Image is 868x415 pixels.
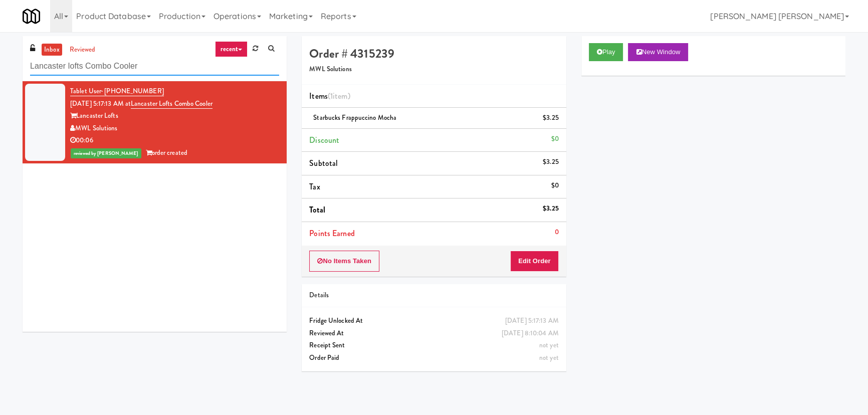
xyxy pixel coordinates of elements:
div: $3.25 [543,112,559,124]
div: $3.25 [543,202,559,215]
span: not yet [539,340,559,350]
div: Reviewed At [309,327,558,340]
li: Tablet User· [PHONE_NUMBER][DATE] 5:17:13 AM atLancaster lofts Combo CoolerLancaster LoftsMWL Sol... [23,81,287,163]
div: Order Paid [309,352,558,364]
span: not yet [539,353,559,362]
button: Play [589,43,623,61]
span: [DATE] 5:17:13 AM at [70,99,131,108]
div: Details [309,289,558,302]
a: inbox [42,44,62,56]
input: Search vision orders [30,57,279,76]
span: Points Earned [309,228,354,239]
div: $0 [551,133,558,145]
a: recent [215,41,248,57]
button: No Items Taken [309,251,379,272]
span: reviewed by [PERSON_NAME] [71,148,141,158]
div: $3.25 [543,156,559,168]
div: 00:06 [70,134,279,147]
img: Micromart [23,8,40,25]
button: Edit Order [510,251,559,272]
span: Tax [309,181,320,192]
span: (1 ) [328,90,350,102]
div: Lancaster Lofts [70,110,279,122]
span: Total [309,204,325,216]
h4: Order # 4315239 [309,47,558,60]
span: Subtotal [309,157,338,169]
div: [DATE] 5:17:13 AM [505,315,559,327]
span: Starbucks Frappuccino Mocha [313,113,396,122]
div: MWL Solutions [70,122,279,135]
a: Tablet User· [PHONE_NUMBER] [70,86,164,96]
span: order created [146,148,187,157]
div: 0 [555,226,559,239]
button: New Window [628,43,688,61]
span: Items [309,90,350,102]
h5: MWL Solutions [309,66,558,73]
div: $0 [551,179,558,192]
div: Fridge Unlocked At [309,315,558,327]
ng-pluralize: item [333,90,347,102]
a: reviewed [67,44,98,56]
a: Lancaster lofts Combo Cooler [131,99,212,109]
span: · [PHONE_NUMBER] [101,86,164,96]
div: [DATE] 8:10:04 AM [502,327,559,340]
div: Receipt Sent [309,339,558,352]
span: Discount [309,134,339,146]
